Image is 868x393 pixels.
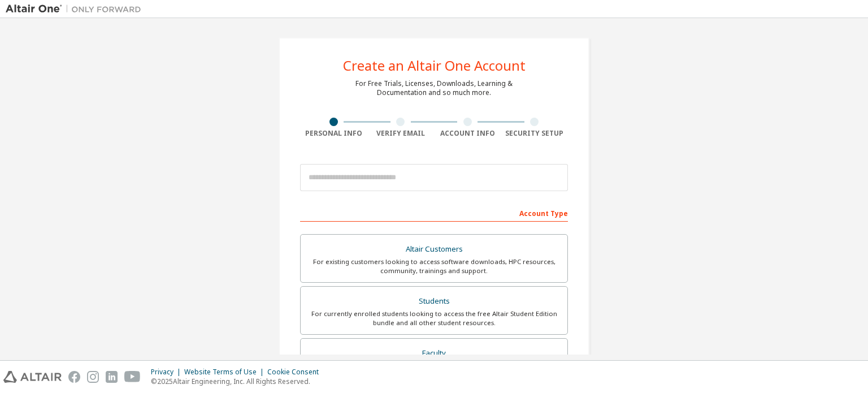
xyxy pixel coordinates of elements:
img: instagram.svg [87,371,99,383]
div: Verify Email [367,129,435,138]
div: Website Terms of Use [184,368,267,377]
div: Personal Info [300,129,367,138]
img: Altair One [6,3,147,15]
div: Faculty [307,346,561,361]
div: Altair Customers [307,241,561,257]
img: altair_logo.svg [3,371,62,383]
div: Account Type [300,204,568,222]
div: For Free Trials, Licenses, Downloads, Learning & Documentation and so much more. [355,79,513,97]
div: For currently enrolled students looking to access the free Altair Student Edition bundle and all ... [307,309,561,327]
div: Students [307,293,561,309]
img: linkedin.svg [106,371,118,383]
div: Account Info [434,129,501,138]
div: Privacy [151,368,184,377]
img: youtube.svg [124,371,141,383]
img: facebook.svg [68,371,80,383]
div: Create an Altair One Account [343,59,526,72]
div: For existing customers looking to access software downloads, HPC resources, community, trainings ... [307,257,561,275]
p: © 2025 Altair Engineering, Inc. All Rights Reserved. [151,377,325,386]
div: Cookie Consent [267,368,325,377]
div: Security Setup [501,129,568,138]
